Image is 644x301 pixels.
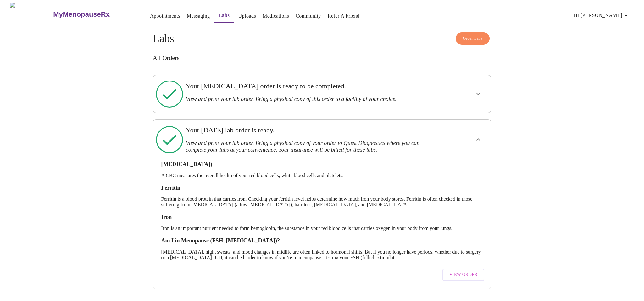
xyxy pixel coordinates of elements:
a: MyMenopauseRx [53,3,135,25]
a: Messaging [187,12,210,20]
a: Appointments [150,12,180,20]
p: [MEDICAL_DATA], night sweats, and mood changes in midlife are often linked to hormonal shifts. Bu... [161,249,483,260]
img: MyMenopauseRx Logo [10,3,53,26]
p: Iron is an important nutrient needed to form hemoglobin, the substance in your red blood cells th... [161,226,483,231]
h3: All Orders [153,54,491,62]
button: Community [293,10,324,22]
h3: MyMenopauseRx [53,10,110,19]
span: View Order [449,271,478,279]
h3: Your [DATE] lab order is ready. [186,126,425,134]
h4: Labs [153,32,491,45]
button: Medications [260,10,291,22]
p: A CBC measures the overall health of your red blood cells, white blood cells and platelets. [161,173,483,178]
button: Uploads [236,10,259,22]
button: show more [471,132,486,147]
button: View Order [442,269,485,281]
a: Labs [219,11,230,20]
a: Refer a Friend [328,12,360,20]
h3: Am I in Menopause (FSH, [MEDICAL_DATA])? [161,237,483,244]
button: show more [471,86,486,102]
a: Medications [263,12,289,20]
a: Uploads [238,12,256,20]
h3: View and print your lab order. Bring a physical copy of this order to a facility of your choice. [186,96,425,103]
span: Hi [PERSON_NAME] [574,11,630,20]
button: Appointments [147,10,183,22]
h3: Your [MEDICAL_DATA] order is ready to be completed. [186,82,425,90]
span: Order Labs [463,35,483,42]
button: Refer a Friend [325,10,362,22]
h3: Ferritin [161,185,483,191]
p: Ferritin is a blood protein that carries iron. Checking your ferritin level helps determine how m... [161,196,483,208]
a: View Order [441,265,486,284]
button: Messaging [184,10,212,22]
h3: [MEDICAL_DATA]) [161,161,483,168]
button: Order Labs [456,32,490,45]
a: Community [296,12,321,20]
button: Labs [214,9,234,23]
h3: View and print your lab order. Bring a physical copy of your order to Quest Diagnostics where you... [186,140,425,153]
button: Hi [PERSON_NAME] [571,9,632,22]
h3: Iron [161,214,483,220]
